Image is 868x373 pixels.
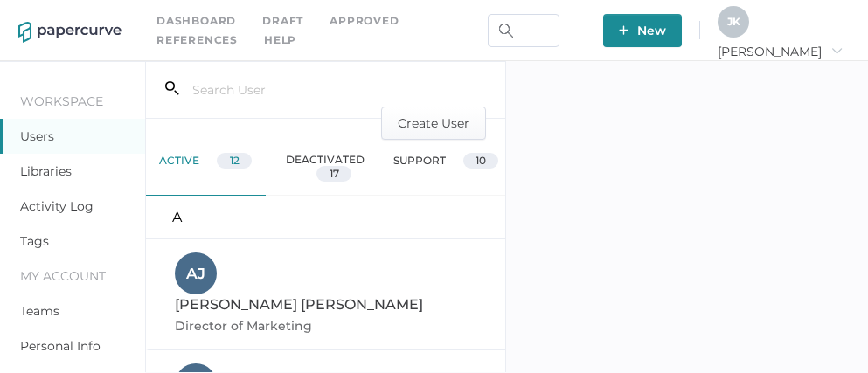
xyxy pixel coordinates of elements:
a: Create User [381,114,486,130]
img: plus-white.e19ec114.svg [619,25,628,35]
a: Dashboard [156,11,236,31]
a: Activity Log [20,198,94,214]
a: AJ[PERSON_NAME] [PERSON_NAME]Director of Marketing [146,239,506,350]
a: References [156,31,238,50]
div: deactivated [266,140,385,196]
a: Teams [20,303,59,319]
div: help [264,31,296,50]
button: New [603,14,682,47]
span: 17 [330,167,339,180]
i: search_left [165,81,179,95]
span: Create User [398,107,469,139]
div: support [385,140,505,196]
img: search.bf03fe8b.svg [499,24,513,38]
a: Libraries [20,163,72,179]
i: arrow_right [830,45,843,57]
span: New [619,14,666,47]
a: Approved [330,11,399,31]
span: Director of Marketing [175,318,316,334]
span: [PERSON_NAME] [718,44,843,59]
a: Tags [20,233,49,249]
a: Draft [262,11,303,31]
span: 12 [230,154,240,167]
button: Create User [381,107,486,140]
span: 10 [476,154,486,167]
a: Users [20,128,54,144]
img: papercurve-logo-colour.7244d18c.svg [18,22,122,43]
span: [PERSON_NAME] [PERSON_NAME] [175,296,423,313]
span: J K [727,15,740,28]
input: Search Workspace [488,14,559,47]
a: Personal Info [20,338,101,354]
div: active [146,140,266,196]
span: A J [186,265,205,282]
input: Search User [179,73,404,107]
div: A [146,196,506,239]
